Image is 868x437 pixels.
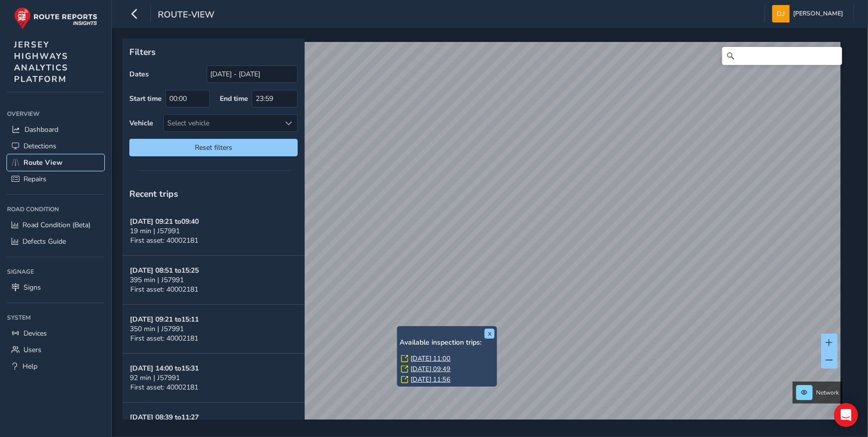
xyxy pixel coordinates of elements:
button: [DATE] 08:51 to15:25395 min | J57991First asset: 40002181 [122,256,305,305]
span: Repairs [23,174,46,184]
span: Defects Guide [22,237,66,246]
span: [PERSON_NAME] [793,5,843,22]
span: Network [816,389,839,397]
label: Vehicle [129,118,153,128]
span: route-view [158,8,214,22]
span: Reset filters [137,143,290,152]
span: Route View [23,158,62,167]
strong: [DATE] 08:51 to 15:25 [130,266,199,275]
span: Users [23,345,41,355]
strong: [DATE] 08:39 to 11:27 [130,413,199,422]
div: Select vehicle [164,115,281,131]
strong: [DATE] 09:21 to 09:40 [130,217,199,226]
span: 92 min | J57991 [130,373,180,383]
div: Road Condition [7,202,104,217]
button: [DATE] 09:21 to15:11350 min | J57991First asset: 40002181 [122,305,305,354]
a: Dashboard [7,121,104,138]
span: First asset: 40002181 [130,236,198,245]
div: System [7,310,104,325]
img: diamond-layout [772,5,790,22]
a: [DATE] 11:56 [411,375,450,384]
div: Overview [7,106,104,121]
canvas: Map [126,42,841,431]
button: x [484,329,494,339]
a: [DATE] 11:00 [411,354,450,363]
span: Recent trips [129,188,178,200]
span: Dashboard [24,125,58,134]
a: Users [7,342,104,358]
span: First asset: 40002181 [130,383,198,392]
a: Road Condition (Beta) [7,217,104,233]
a: Devices [7,325,104,342]
a: Repairs [7,171,104,187]
div: Signage [7,264,104,279]
span: Help [22,362,37,371]
button: [DATE] 14:00 to15:3192 min | J57991First asset: 40002181 [122,354,305,403]
a: Defects Guide [7,233,104,250]
h6: Available inspection trips: [400,339,494,347]
span: 395 min | J57991 [130,275,184,285]
span: 350 min | J57991 [130,324,184,334]
a: [DATE] 09:49 [411,365,450,374]
button: [DATE] 09:21 to09:4019 min | J57991First asset: 40002181 [122,207,305,256]
label: Start time [129,94,162,103]
span: JERSEY HIGHWAYS ANALYTICS PLATFORM [14,39,68,85]
span: First asset: 40002181 [130,285,198,294]
strong: [DATE] 14:00 to 15:31 [130,364,199,373]
button: Reset filters [129,139,298,156]
a: Signs [7,279,104,296]
span: Devices [23,329,47,338]
label: End time [220,94,248,103]
a: Route View [7,154,104,171]
label: Dates [129,69,149,79]
a: Detections [7,138,104,154]
a: Help [7,358,104,375]
input: Search [722,47,842,65]
span: 19 min | J57991 [130,226,180,236]
strong: [DATE] 09:21 to 15:11 [130,315,199,324]
span: First asset: 40002181 [130,334,198,343]
span: Signs [23,283,41,292]
span: Road Condition (Beta) [22,220,90,230]
div: Open Intercom Messenger [834,403,858,427]
img: rr logo [14,7,97,29]
p: Filters [129,45,298,58]
span: Detections [23,141,56,151]
button: [PERSON_NAME] [772,5,847,22]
